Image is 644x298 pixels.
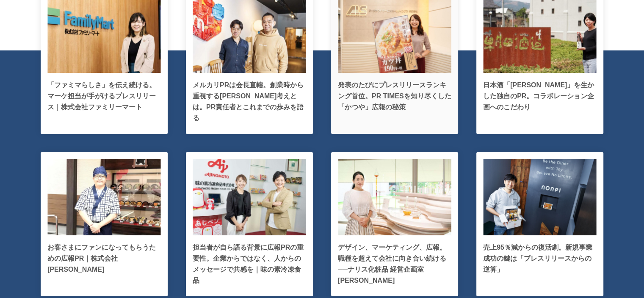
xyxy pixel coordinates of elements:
p: 日本酒「[PERSON_NAME]」を生かした独自のPR。コラボレーション企画へのこだわり [483,80,597,113]
p: お客さまにファンになってもらうための広報PR｜株式会社[PERSON_NAME] [47,242,161,275]
p: デザイン、マーケティング、広報。職種を超えて会社に向き合い続ける──ナリス化粧品 経営企画室 [PERSON_NAME] [338,242,451,286]
a: 担当者が自ら語る背景に広報PRの重要性。企業からではなく、人からのメッセージで共感を｜味の素冷凍食品 [186,152,313,296]
a: 売上95％減からの復活劇。新規事業成功の鍵は「プレスリリースからの逆算」 [476,152,603,296]
p: 担当者が自ら語る背景に広報PRの重要性。企業からではなく、人からのメッセージで共感を｜味の素冷凍食品 [193,242,306,286]
p: メルカリPRは会長直轄。創業時から重視する[PERSON_NAME]考えとは。PR責任者とこれまでの歩みを語る [193,80,306,124]
p: 売上95％減からの復活劇。新規事業成功の鍵は「プレスリリースからの逆算」 [483,242,597,275]
a: お客さまにファンになってもらうための広報PR｜株式会社[PERSON_NAME] [41,152,168,296]
p: 「ファミマらしさ」を伝え続ける。マーケ担当が手がけるプレスリリース｜株式会社ファミリーマート [47,80,161,113]
a: デザイン、マーケティング、広報。職種を超えて会社に向き合い続ける──ナリス化粧品 経営企画室 [PERSON_NAME] [331,152,458,296]
p: 発表のたびにプレスリリースランキング首位。PR TIMESを知り尽くした「かつや」広報の秘策 [338,80,451,113]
